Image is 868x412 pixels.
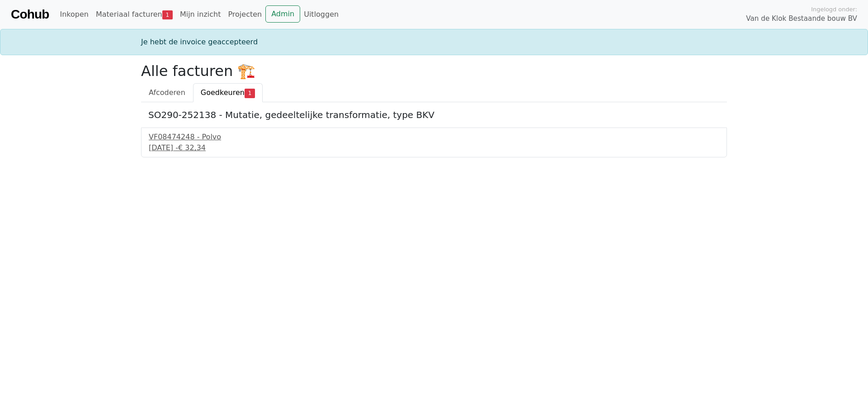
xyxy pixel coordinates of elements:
span: Afcoderen [149,88,185,97]
a: Afcoderen [141,83,193,102]
a: Inkopen [56,5,92,24]
a: Uitloggen [300,5,342,24]
div: Je hebt de invoice geaccepteerd [136,37,732,47]
span: € 32,34 [178,143,206,152]
span: Goedkeuren [201,88,245,97]
a: Materiaal facturen1 [92,5,176,24]
a: Projecten [224,5,265,24]
a: Admin [265,5,300,23]
span: 1 [162,10,173,19]
span: 1 [245,89,255,98]
h2: Alle facturen 🏗️ [141,62,727,80]
a: Goedkeuren1 [193,83,263,102]
div: [DATE] - [149,142,719,153]
span: Van de Klok Bestaande bouw BV [746,14,857,24]
a: VF08474248 - Polvo[DATE] -€ 32,34 [149,132,719,153]
span: Ingelogd onder: [811,5,857,14]
h5: SO290-252138 - Mutatie, gedeeltelijke transformatie, type BKV [148,109,720,120]
div: VF08474248 - Polvo [149,132,719,142]
a: Cohub [11,4,49,25]
a: Mijn inzicht [176,5,225,24]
